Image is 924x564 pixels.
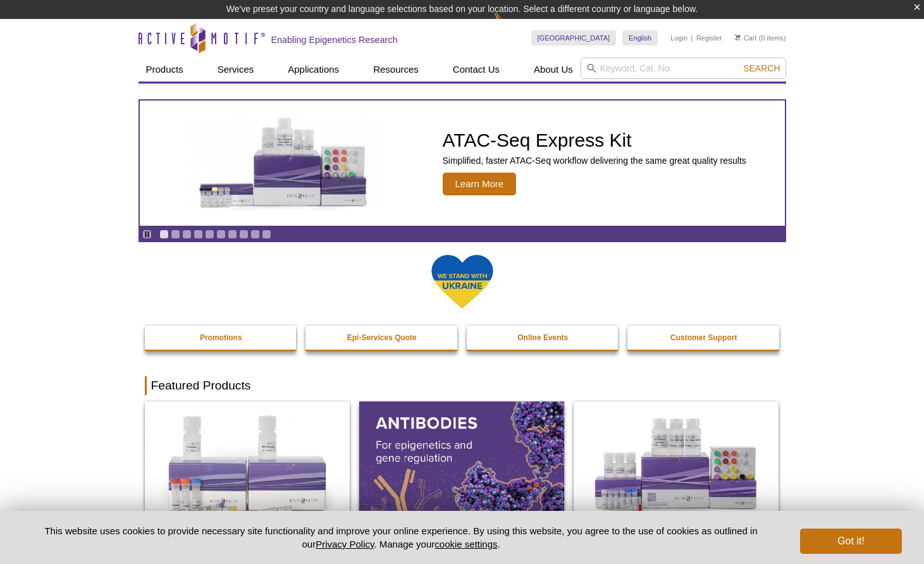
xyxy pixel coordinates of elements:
img: Change Here [493,9,527,39]
a: Customer Support [627,326,780,350]
a: Services [210,58,262,82]
img: CUT&Tag-IT® Express Assay Kit [574,402,779,525]
a: Go to slide 6 [216,230,226,239]
h2: Featured Products [145,376,780,395]
h2: ATAC-Seq Express Kit [443,131,746,150]
img: All Antibodies [359,402,564,525]
a: Go to slide 8 [239,230,249,239]
strong: Online Events [517,333,568,342]
a: Go to slide 2 [171,230,180,239]
button: Search [739,63,784,74]
img: ATAC-Seq Express Kit [180,115,389,211]
a: ATAC-Seq Express Kit ATAC-Seq Express Kit Simplified, faster ATAC-Seq workflow delivering the sam... [140,101,785,226]
a: Go to slide 1 [159,230,169,239]
img: Your Cart [735,34,741,40]
a: Cart [735,34,757,42]
li: | [691,30,693,46]
img: DNA Library Prep Kit for Illumina [145,402,350,525]
a: Resources [366,58,426,82]
a: Login [670,34,687,42]
a: Register [696,34,722,42]
a: Promotions [145,326,298,350]
a: Contact Us [445,58,507,82]
a: Privacy Policy [316,539,374,549]
a: About Us [526,58,581,82]
a: Go to slide 5 [205,230,214,239]
a: Go to slide 3 [182,230,192,239]
a: Applications [280,58,347,82]
li: (0 items) [735,30,786,46]
a: [GEOGRAPHIC_DATA] [531,30,617,46]
input: Keyword, Cat. No. [581,58,786,79]
a: Go to slide 4 [194,230,203,239]
a: Go to slide 10 [262,230,271,239]
h2: Enabling Epigenetics Research [271,34,398,46]
a: Online Events [467,326,620,350]
button: Got it! [800,529,901,554]
a: Go to slide 9 [250,230,260,239]
a: Epi-Services Quote [305,326,459,350]
a: English [622,30,658,46]
a: Toggle autoplay [142,230,152,239]
button: cookie settings [434,539,497,549]
article: ATAC-Seq Express Kit [140,101,785,226]
strong: Promotions [200,333,242,342]
span: Learn More [443,173,517,195]
a: Go to slide 7 [228,230,237,239]
span: Search [743,63,780,73]
p: This website uses cookies to provide necessary site functionality and improve your online experie... [23,524,780,551]
p: Simplified, faster ATAC-Seq workflow delivering the same great quality results [443,155,746,166]
img: We Stand With Ukraine [431,254,494,310]
strong: Epi-Services Quote [347,333,417,342]
strong: Customer Support [670,333,737,342]
a: Products [139,58,191,82]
